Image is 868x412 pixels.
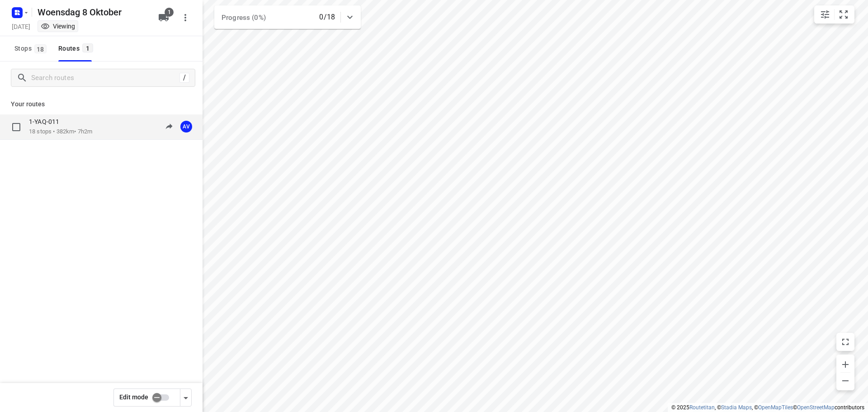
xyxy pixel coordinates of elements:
span: Stops [14,43,49,54]
p: 1-YAQ-011 [29,118,65,126]
input: Search routes [31,71,179,85]
span: Progress (0%) [222,14,266,22]
div: Driver app settings [180,392,191,403]
span: Edit mode [119,393,148,401]
a: Routetitan [689,404,715,411]
li: © 2025 , © , © © contributors [671,404,864,411]
button: Send to driver [160,118,178,136]
span: Select [7,118,25,136]
span: 1 [165,8,174,17]
p: 18 stops • 382km • 7h2m [29,128,92,136]
button: Map settings [816,5,834,24]
button: 1 [155,9,173,27]
div: Routes [58,43,96,54]
a: OpenStreetMap [797,404,835,411]
div: small contained button group [814,5,854,24]
span: 18 [34,44,47,53]
a: Stadia Maps [721,404,752,411]
div: / [179,73,189,83]
button: Fit zoom [835,5,853,24]
p: Your routes [11,99,192,109]
button: More [176,9,194,27]
span: 1 [82,43,93,52]
div: You are currently in view mode. To make any changes, go to edit project. [41,22,75,31]
p: 0/18 [319,12,335,23]
a: OpenMapTiles [758,404,793,411]
div: Progress (0%)0/18 [214,5,361,29]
